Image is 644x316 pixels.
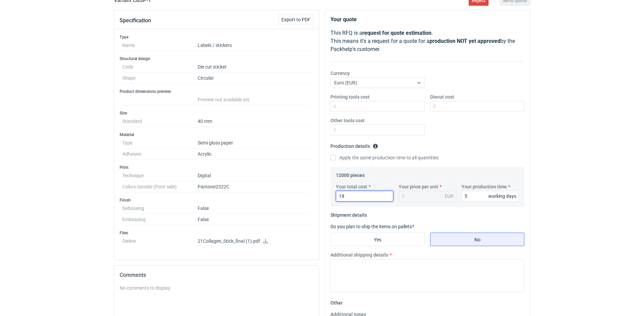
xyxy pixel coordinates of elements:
[122,236,198,249] dt: Dieline
[122,181,198,192] dt: Colors outside (front side)
[198,116,311,127] dd: 40 mm
[120,34,314,40] h3: Type
[120,230,314,236] h3: Files
[330,210,367,218] legend: Shipment details
[330,101,425,112] input: 0
[122,137,198,149] dt: Type
[122,61,198,73] dt: Code
[122,149,198,160] dt: Adhesive
[336,191,393,202] input: 0
[198,181,311,192] dd: Pantone2322C
[198,238,311,244] p: 21Collagen_Stick_final (1).pdf
[198,149,311,160] dd: Acrylic
[120,89,314,94] h3: Product dimensions preview
[198,203,311,214] dd: False
[430,101,524,112] input: 0
[330,29,524,53] p: This RFQ is a . This means it's a request for a quote for a by the Packhelp's customer.
[330,70,350,77] label: Currency
[330,154,439,161] label: Apply the same production time to all quantities
[120,110,314,116] h3: Size
[336,170,365,178] legend: 12000 pieces
[330,125,425,135] input: 0
[330,16,357,23] strong: Your quote
[429,38,500,44] strong: production NOT yet approved
[198,97,251,102] span: Preview not available yet.
[120,285,314,291] div: No comments to display
[362,30,431,36] strong: request for quote estimation
[330,94,370,100] label: Printing tools cost
[198,137,311,149] dd: Semi gloss paper
[122,214,198,225] dt: Embossing
[122,203,198,214] dt: Debossing
[462,191,519,202] input: 0
[488,193,516,200] div: working days
[198,61,311,73] dd: Die cut sticker
[462,183,507,190] label: Your production time
[198,214,311,225] dd: False
[281,17,311,22] span: Export to PDF
[198,73,311,84] dd: Circular
[120,165,314,170] h3: Print
[399,183,438,190] label: Your price per unit
[430,94,454,100] label: Diecut cost
[445,193,453,200] div: EUR
[330,233,425,246] label: Yes
[334,80,357,85] span: Euro (EUR)
[330,224,414,229] label: Do you plan to ship the items on pallets?
[330,117,365,124] label: Other tools cost
[330,252,388,258] label: Additional shipping details
[278,14,314,25] button: Export to PDF
[120,132,314,137] h3: Material
[122,73,198,84] dt: Shape
[120,271,314,279] h2: Comments
[430,233,524,246] label: No
[122,170,198,181] dt: Technique
[330,141,378,149] legend: Production details
[198,170,311,181] dd: Digital
[336,183,367,190] label: Your total cost
[198,40,311,51] dd: Labels / stickers
[122,116,198,127] dt: Standard
[120,12,151,29] button: Specification
[120,197,314,203] h3: Finish
[120,56,314,61] h3: Structural design
[330,297,343,306] legend: Other
[122,40,198,51] dt: Name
